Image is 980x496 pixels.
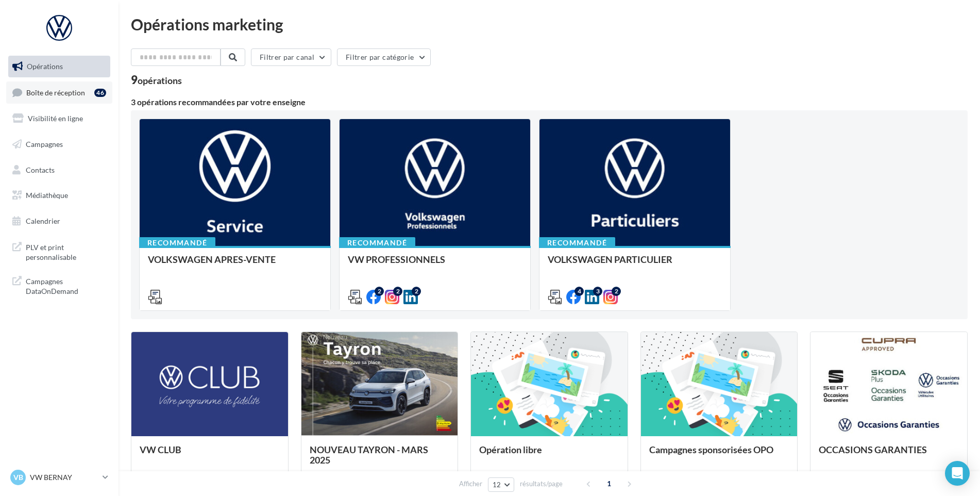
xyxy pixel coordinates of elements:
a: Opérations [6,56,112,77]
span: Campagnes DataOnDemand [26,274,106,296]
a: VB VW BERNAY [8,468,110,487]
div: 4 [575,287,584,296]
a: Médiathèque [6,185,112,206]
span: Campagnes [26,140,63,148]
div: Recommandé [139,237,215,249]
div: opérations [138,76,182,85]
span: Visibilité en ligne [28,114,83,123]
span: PLV et print personnalisable [26,240,106,262]
span: Boîte de réception [26,88,85,96]
span: NOUVEAU TAYRON - MARS 2025 [310,444,428,466]
span: VOLKSWAGEN APRES-VENTE [148,254,276,265]
a: PLV et print personnalisable [6,236,112,267]
span: 12 [493,481,501,489]
span: VB [13,472,23,483]
p: VW BERNAY [30,472,98,483]
a: Visibilité en ligne [6,108,112,129]
div: 3 opérations recommandées par votre enseigne [131,98,968,106]
span: Opération libre [479,444,542,455]
button: Filtrer par canal [251,48,331,66]
a: Contacts [6,159,112,181]
span: Campagnes sponsorisées OPO [649,444,773,455]
div: 9 [131,74,182,86]
div: 2 [393,287,402,296]
span: Calendrier [26,217,60,225]
a: Campagnes [6,134,112,155]
button: 12 [488,477,514,492]
a: Calendrier [6,210,112,232]
span: Médiathèque [26,191,68,200]
div: Opérations marketing [131,16,968,32]
span: OCCASIONS GARANTIES [819,444,927,455]
div: 2 [412,287,421,296]
span: VW PROFESSIONNELS [348,254,445,265]
div: 2 [612,287,621,296]
span: VOLKSWAGEN PARTICULIER [548,254,672,265]
div: 2 [375,287,384,296]
button: Filtrer par catégorie [337,48,431,66]
div: Recommandé [539,237,615,249]
a: Campagnes DataOnDemand [6,270,112,301]
span: Afficher [459,479,482,489]
div: 3 [593,287,602,296]
span: Contacts [26,165,55,174]
div: 46 [94,89,106,97]
div: Recommandé [339,237,415,249]
span: Opérations [27,62,63,71]
span: VW CLUB [140,444,181,455]
a: Boîte de réception46 [6,81,112,104]
div: Open Intercom Messenger [945,461,970,486]
span: 1 [601,475,617,492]
span: résultats/page [520,479,563,489]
